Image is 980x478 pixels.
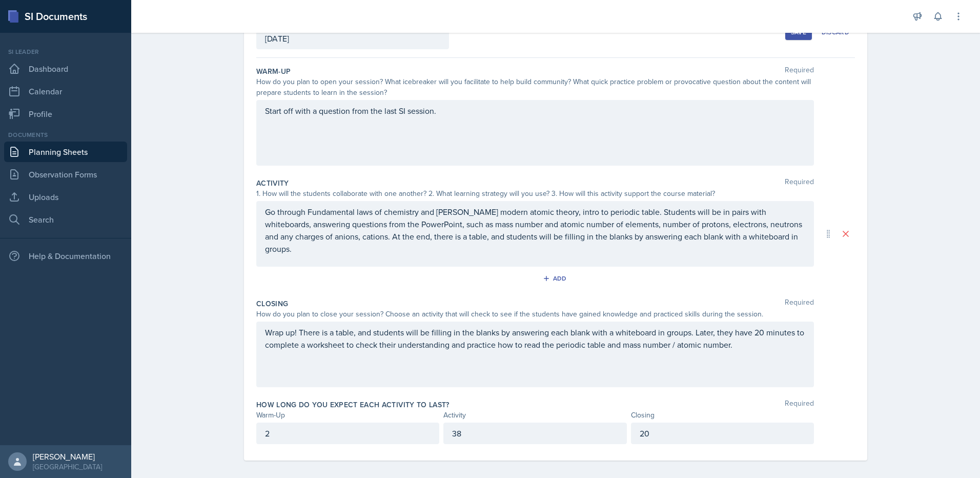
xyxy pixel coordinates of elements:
button: Add [539,271,573,286]
label: How long do you expect each activity to last? [256,400,450,410]
div: Documents [4,130,127,140]
span: Required [785,400,814,410]
a: Observation Forms [4,164,127,185]
div: [PERSON_NAME] [33,451,102,462]
div: Help & Documentation [4,246,127,266]
div: [GEOGRAPHIC_DATA] [33,462,102,472]
div: Closing [631,410,814,421]
label: Closing [256,298,288,309]
div: Si leader [4,47,127,56]
span: Required [785,66,814,76]
span: Required [785,298,814,309]
label: Warm-Up [256,66,291,76]
a: Planning Sheets [4,142,127,162]
p: 2 [265,427,431,440]
div: How do you plan to open your session? What icebreaker will you facilitate to help build community... [256,76,814,98]
span: Required [785,178,814,188]
p: Start off with a question from the last SI session. [265,105,805,117]
a: Uploads [4,187,127,207]
a: Calendar [4,81,127,102]
p: 20 [640,427,805,440]
a: Dashboard [4,58,127,79]
a: Search [4,209,127,230]
div: Activity [443,410,626,421]
div: Add [545,274,567,283]
p: Wrap up! There is a table, and students will be filling in the blanks by answering each blank wit... [265,326,805,351]
div: How do you plan to close your session? Choose an activity that will check to see if the students ... [256,309,814,320]
p: Go through Fundamental laws of chemistry and [PERSON_NAME] modern atomic theory, intro to periodi... [265,206,805,255]
div: Warm-Up [256,410,439,421]
label: Activity [256,178,289,188]
div: 1. How will the students collaborate with one another? 2. What learning strategy will you use? 3.... [256,188,814,199]
p: 38 [452,427,618,440]
a: Profile [4,104,127,124]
